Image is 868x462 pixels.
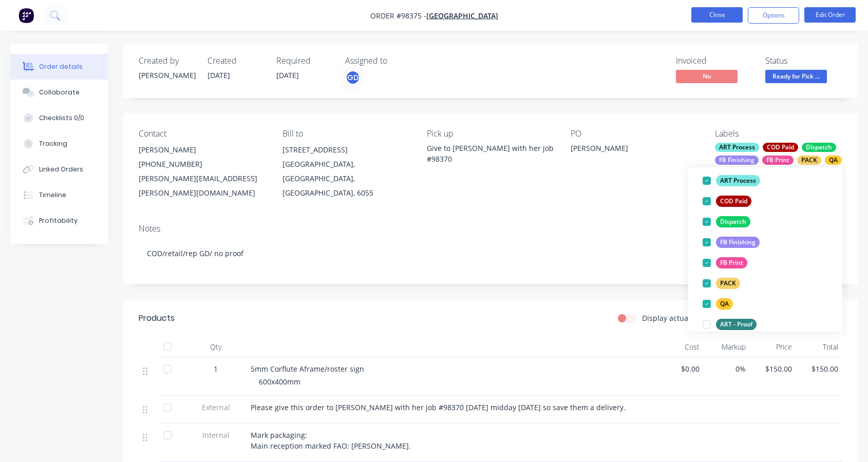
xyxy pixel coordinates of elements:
[657,337,704,357] div: Cost
[39,165,83,174] div: Linked Orders
[39,88,80,97] div: Collaborate
[797,156,821,165] div: PACK
[708,363,746,374] span: 0%
[139,157,266,171] div: [PHONE_NUMBER]
[251,402,626,412] span: Please give this order to [PERSON_NAME] with her job #98370 [DATE] midday [DATE] so save them a d...
[754,363,792,374] span: $150.00
[139,129,266,139] div: Contact
[699,194,756,208] button: COD Paid
[39,139,67,148] div: Tracking
[715,143,759,152] div: ART Process
[765,70,827,85] button: Ready for Pick ...
[716,196,751,207] div: COD Paid
[716,319,757,330] div: ART - Proof
[571,129,698,139] div: PO
[676,70,738,83] span: No
[716,257,747,268] div: FB Print
[139,171,266,200] div: [PERSON_NAME][EMAIL_ADDRESS][PERSON_NAME][DOMAIN_NAME]
[282,129,410,139] div: Bill to
[39,190,66,200] div: Timeline
[699,297,737,311] button: QA
[800,363,838,374] span: $150.00
[699,174,764,188] button: ART Process
[189,430,242,440] span: Internal
[207,56,264,66] div: Created
[762,156,794,165] div: FB Print
[427,143,554,164] div: Give to [PERSON_NAME] with her job #98370
[802,143,836,152] div: Dispatch
[282,143,410,157] div: [STREET_ADDRESS]
[10,208,108,234] button: Profitability
[276,56,333,66] div: Required
[426,11,498,21] a: [GEOGRAPHIC_DATA]
[699,256,751,270] button: FB Print
[804,7,856,23] button: Edit Order
[427,129,554,139] div: Pick up
[699,235,764,249] button: FB Finishing
[765,70,827,83] span: Ready for Pick ...
[642,313,727,323] label: Display actual quantities
[715,129,842,139] div: Labels
[259,377,300,387] span: 600x400mm
[716,216,750,227] div: Dispatch
[763,143,798,152] div: COD Paid
[10,80,108,105] button: Collaborate
[10,54,108,80] button: Order details
[676,56,753,66] div: Invoiced
[750,337,796,357] div: Price
[39,62,83,71] div: Order details
[39,216,78,225] div: Profitability
[251,364,364,374] span: 5mm Corflute Aframe/roster sign
[18,8,34,23] img: Factory
[662,363,700,374] span: $0.00
[748,7,799,24] button: Options
[139,312,175,324] div: Products
[10,157,108,182] button: Linked Orders
[716,278,740,289] div: PACK
[715,156,759,165] div: FB Finishing
[207,70,230,80] span: [DATE]
[571,143,698,157] div: [PERSON_NAME]
[345,70,361,85] button: GD
[139,143,266,200] div: [PERSON_NAME][PHONE_NUMBER][PERSON_NAME][EMAIL_ADDRESS][PERSON_NAME][DOMAIN_NAME]
[765,56,842,66] div: Status
[139,238,842,269] div: COD/retail/rep GD/ no proof
[276,70,299,80] span: [DATE]
[282,143,410,200] div: [STREET_ADDRESS][GEOGRAPHIC_DATA], [GEOGRAPHIC_DATA], [GEOGRAPHIC_DATA], 6055
[10,182,108,208] button: Timeline
[796,337,842,357] div: Total
[691,7,743,23] button: Close
[39,113,84,123] div: Checklists 0/0
[716,298,733,310] div: QA
[189,402,242,413] span: External
[345,56,448,66] div: Assigned to
[699,215,754,229] button: Dispatch
[10,131,108,157] button: Tracking
[699,276,744,291] button: PACK
[825,156,842,165] div: QA
[716,237,760,248] div: FB Finishing
[699,317,761,332] button: ART - Proof
[139,70,195,81] div: [PERSON_NAME]
[10,105,108,131] button: Checklists 0/0
[139,143,266,157] div: [PERSON_NAME]
[716,175,760,186] div: ART Process
[704,337,750,357] div: Markup
[139,56,195,66] div: Created by
[139,224,842,234] div: Notes
[251,430,411,451] span: Mark packaging: Main reception marked FAO: [PERSON_NAME].
[214,363,218,374] span: 1
[185,337,247,357] div: Qty
[370,11,426,21] span: Order #98375 -
[282,157,410,200] div: [GEOGRAPHIC_DATA], [GEOGRAPHIC_DATA], [GEOGRAPHIC_DATA], 6055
